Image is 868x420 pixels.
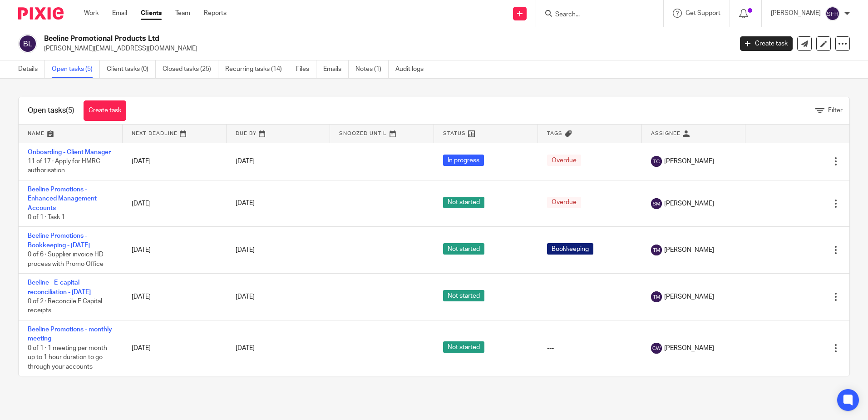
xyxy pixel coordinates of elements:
[28,326,112,342] a: Beeline Promotions - monthly meeting
[28,214,65,220] span: 0 of 1 · Task 1
[141,9,162,18] a: Clients
[18,34,37,53] img: svg%3E
[664,245,714,255] span: [PERSON_NAME]
[84,9,99,18] a: Work
[28,251,104,267] span: 0 of 6 · Supplier invoice HD process with Promo Office
[547,131,562,136] span: Tags
[52,60,100,78] a: Open tasks (5)
[123,320,227,376] td: [DATE]
[123,227,227,274] td: [DATE]
[18,7,64,20] img: Pixie
[107,60,156,78] a: Client tasks (0)
[339,131,387,136] span: Snoozed Until
[28,298,102,314] span: 0 of 2 · Reconcile E Capital receipts
[651,291,662,302] img: svg%3E
[236,200,255,207] span: [DATE]
[236,247,255,253] span: [DATE]
[443,131,466,136] span: Status
[175,9,190,18] a: Team
[44,44,726,53] p: [PERSON_NAME][EMAIL_ADDRESS][DOMAIN_NAME]
[123,180,227,227] td: [DATE]
[771,9,821,18] p: [PERSON_NAME]
[664,199,714,208] span: [PERSON_NAME]
[547,292,633,301] div: ---
[323,60,349,78] a: Emails
[395,60,430,78] a: Audit logs
[28,149,111,155] a: Onboarding - Client Manager
[651,156,662,167] img: svg%3E
[547,197,581,208] span: Overdue
[123,143,227,180] td: [DATE]
[664,292,714,301] span: [PERSON_NAME]
[28,233,90,248] a: Beeline Promotions - Bookkeeping - [DATE]
[123,274,227,320] td: [DATE]
[443,155,484,166] span: In progress
[84,100,126,121] a: Create task
[547,243,593,255] span: Bookkeeping
[547,155,581,166] span: Overdue
[204,9,227,18] a: Reports
[28,345,107,370] span: 0 of 1 · 1 meeting per month up to 1 hour duration to go through your accounts
[236,158,255,165] span: [DATE]
[112,9,127,18] a: Email
[225,60,289,78] a: Recurring tasks (14)
[28,106,74,115] h1: Open tasks
[547,344,633,353] div: ---
[355,60,389,78] a: Notes (1)
[28,158,100,174] span: 11 of 17 · Apply for HMRC authorisation
[66,107,74,114] span: (5)
[28,280,91,295] a: Beeline - E-capital reconciliation - [DATE]
[44,34,590,44] h2: Beeline Promotional Products Ltd
[664,157,714,166] span: [PERSON_NAME]
[28,186,97,211] a: Beeline Promotions - Enhanced Management Accounts
[443,341,484,353] span: Not started
[296,60,316,78] a: Files
[18,60,45,78] a: Details
[443,197,484,208] span: Not started
[740,36,793,51] a: Create task
[651,245,662,255] img: svg%3E
[443,243,484,255] span: Not started
[664,344,714,353] span: [PERSON_NAME]
[554,11,636,19] input: Search
[686,10,720,16] span: Get Support
[236,345,255,351] span: [DATE]
[651,343,662,354] img: svg%3E
[828,107,843,114] span: Filter
[236,294,255,300] span: [DATE]
[163,60,218,78] a: Closed tasks (25)
[443,290,484,301] span: Not started
[651,198,662,209] img: svg%3E
[825,6,840,21] img: svg%3E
